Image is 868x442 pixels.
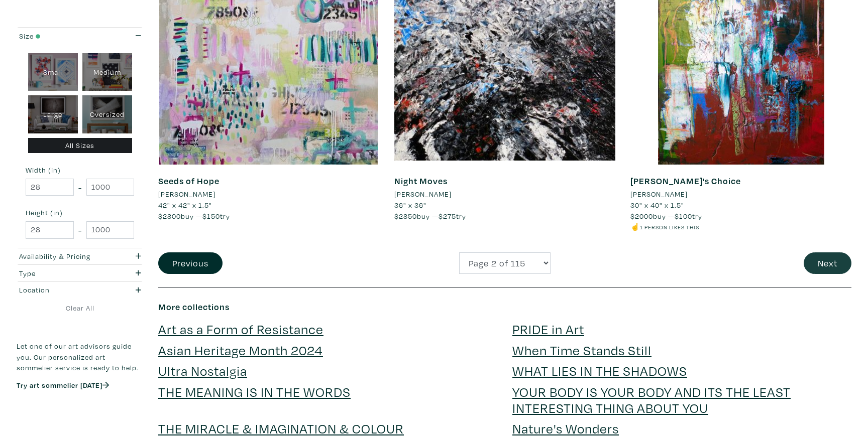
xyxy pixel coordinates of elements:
[512,320,584,338] a: PRIDE in Art
[17,265,143,281] button: Type
[17,400,143,421] iframe: Customer reviews powered by Trustpilot
[26,209,134,216] small: Height (in)
[394,211,417,221] span: $2850
[158,419,404,437] a: THE MIRACLE & IMAGINATION & COLOUR
[630,189,851,200] a: [PERSON_NAME]
[78,181,82,194] span: -
[630,175,741,187] a: [PERSON_NAME]'s Choice
[630,200,684,210] span: 30" x 40" x 1.5"
[630,211,653,221] span: $2000
[28,138,132,154] div: All Sizes
[630,211,702,221] span: buy — try
[158,189,215,200] li: [PERSON_NAME]
[82,53,132,91] div: Medium
[158,362,247,379] a: Ultra Nostalgia
[158,200,212,210] span: 42" x 42" x 1.5"
[512,419,619,437] a: Nature's Wonders
[28,95,78,133] div: Large
[158,211,230,221] span: buy — try
[640,223,699,231] small: 1 person likes this
[28,53,78,91] div: Small
[158,189,379,200] a: [PERSON_NAME]
[439,211,456,221] span: $275
[158,211,181,221] span: $2800
[17,282,143,299] button: Location
[17,341,143,373] p: Let one of our art advisors guide you. Our personalized art sommelier service is ready to help.
[394,175,448,187] a: Night Moves
[82,95,132,133] div: Oversized
[675,211,692,221] span: $100
[512,362,687,379] a: WHAT LIES IN THE SHADOWS
[394,189,452,200] li: [PERSON_NAME]
[394,189,615,200] a: [PERSON_NAME]
[158,341,323,359] a: Asian Heritage Month 2024
[19,268,107,279] div: Type
[17,303,143,314] a: Clear All
[26,167,134,174] small: Width (in)
[17,248,143,265] button: Availability & Pricing
[202,211,220,221] span: $150
[19,284,107,296] div: Location
[158,320,323,338] a: Art as a Form of Resistance
[158,175,220,187] a: Seeds of Hope
[158,302,851,313] h6: More collections
[17,28,143,44] button: Size
[158,252,223,274] button: Previous
[394,211,466,221] span: buy — try
[804,252,851,274] button: Next
[630,221,851,232] li: ☝️
[512,341,652,359] a: When Time Stands Still
[19,31,107,42] div: Size
[512,383,791,416] a: YOUR BODY IS YOUR BODY AND ITS THE LEAST INTERESTING THING ABOUT YOU
[19,251,107,262] div: Availability & Pricing
[78,223,82,237] span: -
[158,383,351,400] a: THE MEANING IS IN THE WORDS
[394,200,426,210] span: 36" x 36"
[630,189,688,200] li: [PERSON_NAME]
[17,380,109,390] a: Try art sommelier [DATE]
